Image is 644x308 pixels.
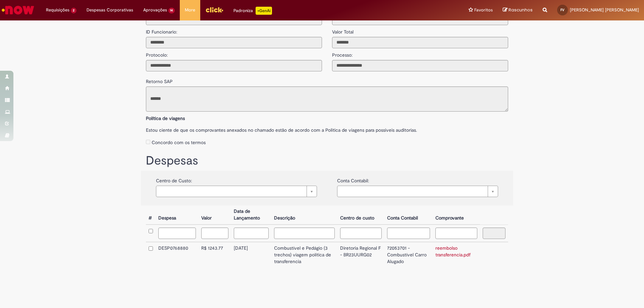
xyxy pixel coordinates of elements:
img: ServiceNow [1,3,35,17]
th: Descrição [271,205,337,225]
span: Requisições [46,7,69,13]
th: Conta Contabil [384,205,433,225]
th: Centro de custo [337,205,384,225]
label: Centro de Custo: [156,174,192,184]
th: Comprovante [433,205,480,225]
span: FV [560,8,565,12]
span: Favoritos [474,7,493,13]
span: [PERSON_NAME] [PERSON_NAME] [570,7,639,13]
label: Conta Contabil: [337,174,369,184]
span: More [185,7,195,13]
th: # [146,205,156,225]
a: Limpar campo {0} [156,186,317,197]
label: Processo: [332,48,353,58]
label: ID Funcionario: [146,25,177,35]
span: 2 [71,8,76,13]
td: Combustível e Pedágio (3 trechos) viagem política de transferencia [271,242,337,268]
img: click_logo_yellow_360x200.png [205,5,223,15]
a: Rascunhos [503,7,533,13]
td: DESP0768880 [156,242,199,268]
div: Padroniza [233,7,272,15]
a: Limpar campo {0} [337,186,498,197]
th: Despesa [156,205,199,225]
span: Rascunhos [508,7,533,13]
td: Diretoria Regional F - BR23UURG02 [337,242,384,268]
span: Despesas Corporativas [87,7,133,13]
b: Política de viagens [146,115,185,121]
td: R$ 1243.77 [199,242,231,268]
td: 72053701 - Combustível Carro Alugado [384,242,433,268]
p: +GenAi [256,7,272,15]
h1: Despesas [146,154,508,168]
label: Protocolo: [146,48,168,58]
th: Valor [199,205,231,225]
td: reembolso transferencia.pdf [433,242,480,268]
td: [DATE] [231,242,271,268]
label: Valor Total [332,25,354,35]
label: Estou ciente de que os comprovantes anexados no chamado estão de acordo com a Politica de viagens... [146,123,508,133]
th: Data de Lançamento [231,205,271,225]
label: Retorno SAP [146,75,173,85]
a: reembolso transferencia.pdf [435,245,471,258]
span: Aprovações [143,7,167,13]
span: 14 [168,8,175,13]
label: Concordo com os termos [152,139,206,146]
